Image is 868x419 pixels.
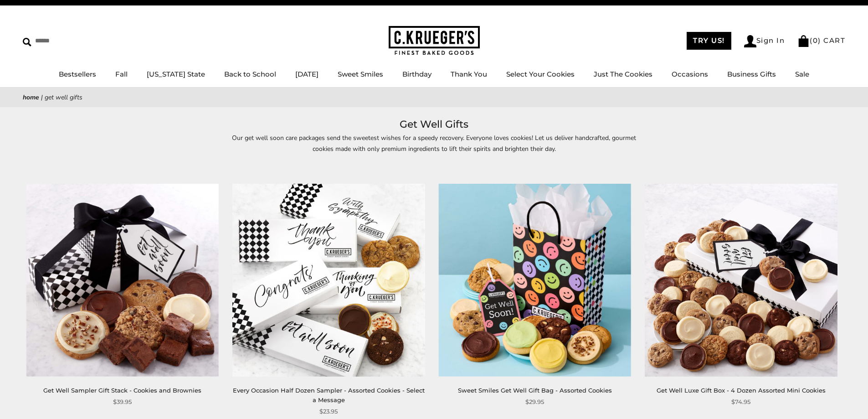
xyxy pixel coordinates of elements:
a: Birthday [402,70,431,78]
a: Thank You [451,70,487,78]
img: Every Occasion Half Dozen Sampler - Assorted Cookies - Select a Message [232,184,425,376]
a: Home [23,93,39,102]
a: Sign In [744,35,785,47]
iframe: Sign Up via Text for Offers [7,384,94,412]
nav: breadcrumbs [23,92,845,103]
img: Get Well Sampler Gift Stack - Cookies and Brownies [26,184,219,376]
span: $29.95 [525,397,544,407]
img: C.KRUEGER'S [389,26,480,56]
a: Get Well Sampler Gift Stack - Cookies and Brownies [43,387,201,394]
img: Account [744,35,756,47]
a: Occasions [672,70,708,78]
a: Bestsellers [59,70,96,78]
input: Search [23,34,131,48]
a: Sweet Smiles [338,70,383,78]
a: Select Your Cookies [506,70,575,78]
img: Sweet Smiles Get Well Gift Bag - Assorted Cookies [439,184,631,376]
a: [US_STATE] State [147,70,205,78]
img: Search [23,38,31,47]
a: TRY US! [687,32,731,50]
h1: Get Well Gifts [36,116,832,133]
a: Sweet Smiles Get Well Gift Bag - Assorted Cookies [458,387,612,394]
img: Bag [797,35,810,47]
span: 0 [813,36,818,45]
a: Every Occasion Half Dozen Sampler - Assorted Cookies - Select a Message [233,387,425,403]
a: Fall [115,70,128,78]
span: $39.95 [113,397,132,407]
a: (0) CART [797,36,845,45]
span: $74.95 [731,397,750,407]
a: Sale [795,70,809,78]
a: Business Gifts [727,70,776,78]
a: Get Well Luxe Gift Box - 4 Dozen Assorted Mini Cookies [657,387,826,394]
span: | [41,93,43,102]
a: Just The Cookies [594,70,652,78]
img: Get Well Luxe Gift Box - 4 Dozen Assorted Mini Cookies [645,184,837,376]
p: Our get well soon care packages send the sweetest wishes for a speedy recovery. Everyone loves co... [225,133,644,154]
a: [DATE] [295,70,318,78]
a: Back to School [224,70,276,78]
span: Get Well Gifts [45,93,82,102]
span: $23.95 [319,407,338,416]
